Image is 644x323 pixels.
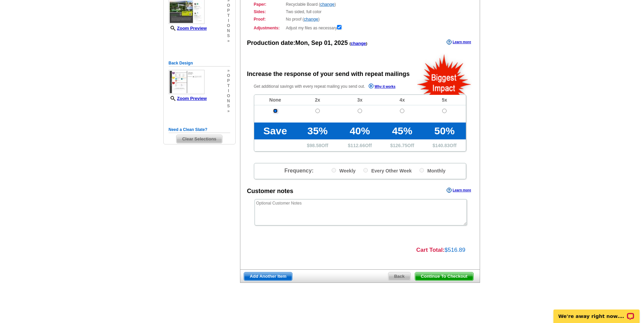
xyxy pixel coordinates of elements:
[227,68,230,73] span: »
[416,247,445,253] strong: Cart Total:
[227,3,230,8] span: o
[350,42,367,46] span: ( )
[296,95,339,105] td: 2x
[332,168,336,172] input: Weekly
[247,39,367,48] div: Production date:
[311,39,323,46] span: Sep
[227,38,230,44] span: »
[351,41,366,46] a: change
[254,16,284,22] strong: Proof:
[420,168,424,172] input: Monthly
[423,123,466,139] td: 50%
[363,167,412,174] label: Every Other Week
[447,188,471,193] a: Learn more
[227,93,230,99] span: o
[254,1,284,7] strong: Paper:
[227,99,230,104] span: n
[247,70,410,79] div: Increase the response of your send with repeat mailings
[351,143,365,148] span: 112.66
[227,88,230,93] span: i
[423,139,466,151] td: $ Off
[381,139,423,151] td: $ Off
[227,18,230,23] span: i
[549,302,644,323] iframe: LiveChat chat widget
[415,272,473,280] span: Continue To Checkout
[254,95,296,105] td: None
[169,26,207,31] a: Zoom Preview
[227,104,230,109] span: s
[416,53,472,95] img: biggestImpact.png
[227,13,230,18] span: t
[393,143,407,148] span: 126.75
[339,95,381,105] td: 3x
[254,83,410,90] p: Get additional savings with every repeat mailing you send out.
[332,167,356,174] label: Weekly
[227,83,230,88] span: t
[445,247,465,253] span: $516.89
[296,123,339,139] td: 35%
[176,135,222,143] span: Clear Selections
[169,70,205,94] img: small-thumb.jpg
[296,139,339,151] td: $ Off
[447,39,471,45] a: Learn more
[244,272,293,281] a: Add Another Item
[254,123,296,139] td: Save
[227,109,230,114] span: »
[435,143,450,148] span: 140.83
[388,272,411,281] a: Back
[254,16,466,22] div: No proof ( )
[244,272,292,280] span: Add Another Item
[227,28,230,33] span: n
[169,96,207,101] a: Zoom Preview
[227,73,230,78] span: o
[227,23,230,28] span: o
[423,95,466,105] td: 5x
[334,39,348,46] span: 2025
[363,168,368,172] input: Every Other Week
[247,187,293,196] div: Customer notes
[420,167,446,174] label: Monthly
[324,39,333,46] span: 01,
[227,78,230,83] span: p
[227,33,230,38] span: s
[254,9,466,15] div: Two sided, full color
[388,272,410,280] span: Back
[368,83,396,90] a: Why it works
[254,24,466,31] div: Adjust my files as necessary
[320,2,335,7] a: change
[339,139,381,151] td: $ Off
[381,123,423,139] td: 45%
[304,17,318,22] a: change
[254,9,284,15] strong: Sides:
[227,8,230,13] span: p
[169,127,230,133] h5: Need a Clean Slate?
[339,123,381,139] td: 40%
[254,25,284,31] strong: Adjustments:
[169,60,230,66] h5: Back Design
[284,168,313,173] span: Frequency:
[381,95,423,105] td: 4x
[295,39,310,46] span: Mon,
[310,143,321,148] span: 98.58
[254,1,466,7] div: Recyclable Board ( )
